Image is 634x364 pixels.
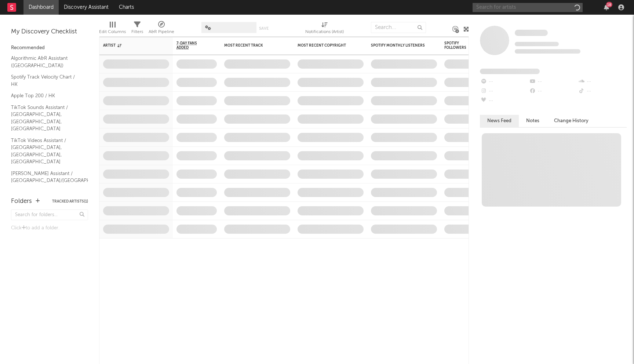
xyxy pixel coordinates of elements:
[11,73,81,88] a: Spotify Track Velocity Chart / HK
[11,28,88,36] div: My Discovery Checklist
[149,18,174,40] div: A&R Pipeline
[11,224,88,233] div: Click to add a folder.
[11,44,88,52] div: Recommended
[519,115,547,127] button: Notes
[103,43,158,48] div: Artist
[529,77,577,87] div: --
[224,43,279,48] div: Most Recent Track
[305,18,344,40] div: Notifications (Artist)
[578,87,627,96] div: --
[298,43,353,48] div: Most Recent Copyright
[371,43,426,48] div: Spotify Monthly Listeners
[99,18,126,40] div: Edit Columns
[305,28,344,36] div: Notifications (Artist)
[371,22,426,33] input: Search...
[149,28,174,36] div: A&R Pipeline
[131,18,143,40] div: Filters
[529,87,577,96] div: --
[480,87,529,96] div: --
[473,3,583,12] input: Search for artists
[11,92,81,100] a: Apple Top 200 / HK
[52,200,88,203] button: Tracked Artists(1)
[515,49,580,54] span: 0 fans last week
[11,54,81,69] a: Algorithmic A&R Assistant ([GEOGRAPHIC_DATA])
[480,115,519,127] button: News Feed
[11,210,88,220] input: Search for folders...
[11,170,163,185] a: [PERSON_NAME] Assistant / [GEOGRAPHIC_DATA]/[GEOGRAPHIC_DATA]/[GEOGRAPHIC_DATA]
[11,197,32,206] div: Folders
[259,26,269,30] button: Save
[480,69,540,74] span: Fans Added by Platform
[480,96,529,106] div: --
[99,28,126,36] div: Edit Columns
[515,30,548,36] span: Some Artist
[604,4,609,10] button: 18
[480,77,529,87] div: --
[515,42,559,46] span: Tracking Since: [DATE]
[11,103,81,133] a: TikTok Sounds Assistant / [GEOGRAPHIC_DATA], [GEOGRAPHIC_DATA], [GEOGRAPHIC_DATA]
[176,41,206,50] span: 7-Day Fans Added
[606,2,612,7] div: 18
[131,28,143,36] div: Filters
[547,115,596,127] button: Change History
[515,29,548,37] a: Some Artist
[578,77,627,87] div: --
[444,41,470,50] div: Spotify Followers
[11,136,81,166] a: TikTok Videos Assistant / [GEOGRAPHIC_DATA], [GEOGRAPHIC_DATA], [GEOGRAPHIC_DATA]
